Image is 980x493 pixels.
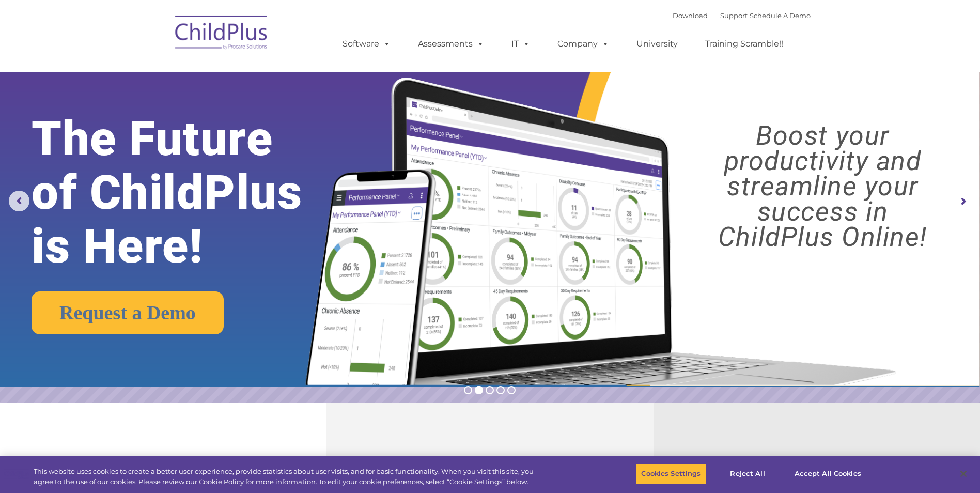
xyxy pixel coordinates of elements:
[547,34,619,54] a: Company
[408,34,494,54] a: Assessments
[673,11,811,20] font: |
[32,291,224,334] a: Request a Demo
[715,463,780,485] button: Reject All
[952,463,975,485] button: Close
[677,123,968,250] rs-layer: Boost your productivity and streamline your success in ChildPlus Online!
[144,111,188,118] span: Phone number
[34,467,539,487] div: This website uses cookies to create a better user experience, provide statistics about user visit...
[144,68,175,76] span: Last name
[32,112,345,273] rs-layer: The Future of ChildPlus is Here!
[750,11,811,20] a: Schedule A Demo
[695,34,794,54] a: Training Scramble!!
[332,34,401,54] a: Software
[673,11,708,20] a: Download
[501,34,540,54] a: IT
[635,463,706,485] button: Cookies Settings
[789,463,867,485] button: Accept All Cookies
[626,34,688,54] a: University
[720,11,748,20] a: Support
[170,8,273,60] img: ChildPlus by Procare Solutions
